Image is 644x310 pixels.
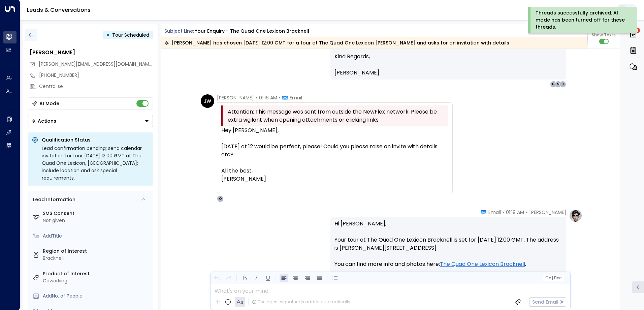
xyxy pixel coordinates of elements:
[43,270,150,277] label: Product of Interest
[112,32,149,38] span: Tour Scheduled
[334,220,562,301] p: Hi [PERSON_NAME], Your tour at The Quad One Lexicon Bracknell is set for [DATE] 12:00 GMT. The ad...
[43,232,150,240] div: AddTitle
[555,81,561,88] div: N
[28,115,153,127] div: Button group with a nested menu
[503,209,504,216] span: •
[39,100,59,107] div: AI Mode
[506,209,524,216] span: 01:19 AM
[228,108,447,124] span: Attention: This message was sent from outside the NewFlex network. Please be extra vigilant when ...
[43,217,150,224] div: Not given
[334,69,379,77] span: [PERSON_NAME]
[43,277,150,284] div: Coworking
[635,28,640,33] span: 1
[42,136,149,143] p: Qualification Status
[28,115,153,127] button: Actions
[43,255,150,262] div: Bracknell
[488,209,501,216] span: Email
[217,94,254,101] span: [PERSON_NAME]
[43,248,150,255] label: Region of Interest
[39,83,153,90] div: Centralise
[106,29,110,41] div: •
[164,28,194,34] span: Subject Line:
[213,274,221,282] button: Undo
[27,6,91,14] a: Leads & Conversations
[542,275,564,281] button: Cc|Bcc
[569,209,582,222] img: profile-logo.png
[39,61,153,68] span: jeremy@centralise.com
[31,196,75,203] div: Lead Information
[552,276,553,280] span: |
[42,145,149,182] div: Lead confirmation pending: send calendar invitation for tour [DATE] 12:00 GMT at The Quad One Lex...
[217,195,224,202] div: O
[536,9,628,31] div: Threads successfully archived. AI mode has been turned off for these threads.
[545,276,561,280] span: Cc Bcc
[290,94,302,101] span: Email
[30,49,153,57] div: [PERSON_NAME]
[252,299,350,305] div: The agent signature is added automatically
[334,53,370,61] span: Kind Regards,
[529,209,566,216] span: [PERSON_NAME]
[164,39,509,46] div: [PERSON_NAME] has chosen [DATE] 12:00 GMT for a tour at The Quad One Lexicon [PERSON_NAME] and as...
[221,126,448,183] div: Hey [PERSON_NAME], [DATE] at 12 would be perfect, please! Could you please raise an invite with d...
[39,61,154,67] span: [PERSON_NAME][EMAIL_ADDRESS][DOMAIN_NAME]
[43,210,150,217] label: SMS Consent
[31,118,56,124] div: Actions
[526,209,527,216] span: •
[259,94,277,101] span: 01:16 AM
[256,94,257,101] span: •
[39,72,153,79] div: [PHONE_NUMBER]
[224,274,233,282] button: Redo
[195,28,309,35] div: Your enquiry - The Quad One Lexicon Bracknell
[43,292,150,300] div: AddNo. of People
[440,260,525,268] a: The Quad One Lexicon Bracknell
[550,81,557,88] div: H
[279,94,281,101] span: •
[201,94,214,108] div: JW
[559,81,566,88] div: J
